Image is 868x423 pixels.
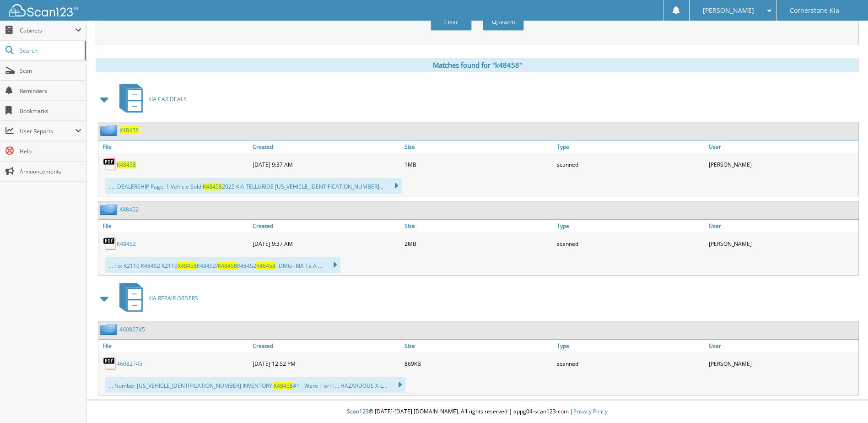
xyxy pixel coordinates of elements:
[103,237,117,250] img: PDF.png
[274,382,293,390] span: K48458
[20,147,81,155] span: Help
[402,340,554,352] a: Size
[706,141,858,153] a: User
[256,262,275,270] span: K48458
[250,220,402,232] a: Created
[117,240,136,248] a: K48452
[100,324,119,335] img: folder2.png
[20,107,81,115] span: Bookmarks
[555,340,706,352] a: Type
[203,183,222,190] span: K48458
[402,220,554,232] a: Size
[119,325,145,333] a: 46082745
[706,340,858,352] a: User
[250,234,402,253] div: [DATE] 9:37 AM
[20,67,81,75] span: Scan
[20,127,75,135] span: User Reports
[119,206,139,213] a: K48452
[402,155,554,174] div: 1MB
[117,360,142,368] a: 46082745
[402,354,554,373] div: 869KB
[250,141,402,153] a: Created
[148,95,187,103] span: KIA CAR DEALS
[483,14,524,31] button: Search
[573,407,608,415] a: Privacy Policy
[20,168,81,175] span: Announcements
[114,280,198,316] a: KIA REPAIR ORDERS
[117,161,136,168] a: K48458
[105,178,402,194] div: ..... DEALERSHIP Page: 1 Vehicle Sold: 2025 KIA TELLURIDE [US_VEHICLE_IDENTIFICATION_NUMBER]...
[119,126,139,134] a: K48458
[706,354,858,373] div: [PERSON_NAME]
[555,155,706,174] div: scanned
[402,234,554,253] div: 2MB
[103,157,117,171] img: PDF.png
[706,234,858,253] div: [PERSON_NAME]
[105,377,405,393] div: ... Number [US_VEHICLE_IDENTIFICATION_NUMBER] INVENTORY: #1 - Were | ori I ... HAZARDOUS X-L...
[100,125,119,136] img: folder2.png
[555,220,706,232] a: Type
[790,8,839,13] span: Cornerstone Kia
[20,27,75,34] span: Cabinets
[555,354,706,373] div: scanned
[431,14,472,31] button: Clear
[114,81,187,117] a: KIA CAR DEALS
[703,8,754,13] span: [PERSON_NAME]
[103,357,117,370] img: PDF.png
[9,4,78,16] img: scan123-logo-white.svg
[250,340,402,352] a: Created
[98,141,250,153] a: File
[250,354,402,373] div: [DATE] 12:52 PM
[555,234,706,253] div: scanned
[178,262,197,270] span: K48458
[218,262,237,270] span: K48458
[98,340,250,352] a: File
[555,141,706,153] a: Type
[105,257,340,273] div: ... To: K2110 K48452 K2110 K48452/ K48452 - DMG--KIA Te A ...
[86,401,868,423] div: © [DATE]-[DATE] [DOMAIN_NAME]. All rights reserved | appg04-scan123-com |
[148,294,198,302] span: KIA REPAIR ORDERS
[822,379,868,423] iframe: Chat Widget
[20,87,81,95] span: Reminders
[96,58,859,72] div: Matches found for "k48458"
[402,141,554,153] a: Size
[347,407,369,415] span: Scan123
[706,220,858,232] a: User
[100,204,119,215] img: folder2.png
[20,47,80,54] span: Search
[706,155,858,174] div: [PERSON_NAME]
[98,220,250,232] a: File
[250,155,402,174] div: [DATE] 9:37 AM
